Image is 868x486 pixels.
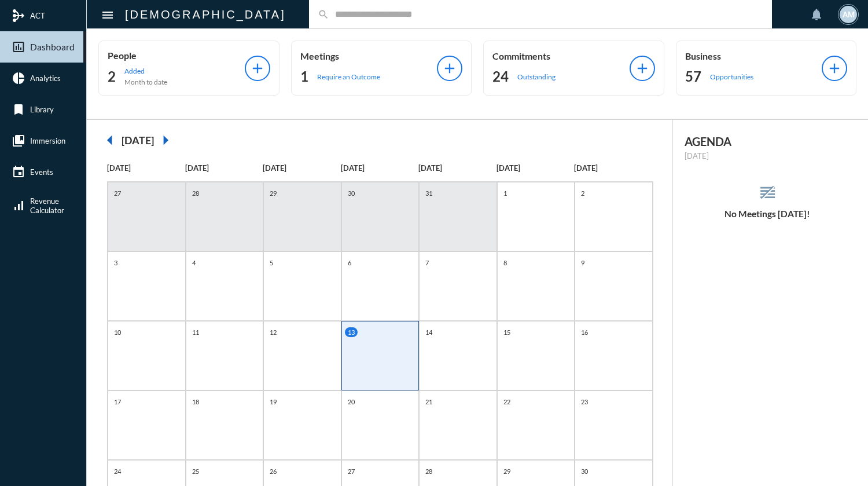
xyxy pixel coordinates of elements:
p: [DATE] [685,151,851,160]
p: 26 [267,466,279,476]
p: 3 [111,258,120,268]
h2: AGENDA [685,134,851,148]
p: 17 [111,397,124,407]
p: 9 [578,258,587,268]
p: 21 [422,397,435,407]
mat-icon: signal_cellular_alt [12,199,25,213]
span: ACT [30,11,45,20]
p: Month to date [124,78,167,86]
p: [DATE] [418,163,496,173]
span: Library [30,105,54,114]
mat-icon: bookmark [12,103,25,116]
p: [DATE] [263,163,341,173]
h2: 2 [108,67,116,86]
p: [DATE] [185,163,263,173]
h2: 57 [685,67,701,86]
p: 4 [189,258,198,268]
mat-icon: insert_chart_outlined [12,40,25,54]
mat-icon: pie_chart [12,71,25,85]
span: Revenue Calculator [30,196,64,215]
p: 14 [422,327,435,337]
mat-icon: add [249,60,266,76]
mat-icon: mediation [12,9,25,23]
p: [DATE] [341,163,419,173]
p: 19 [267,397,279,407]
p: 30 [345,188,358,198]
mat-icon: event [12,165,25,179]
mat-icon: collections_bookmark [12,134,25,148]
p: 28 [189,188,202,198]
span: Dashboard [30,42,75,52]
mat-icon: search [318,9,329,20]
p: 29 [267,188,279,198]
p: 25 [189,466,202,476]
span: Immersion [30,136,65,145]
p: 13 [345,327,358,337]
p: 15 [501,327,513,337]
p: Business [685,50,822,61]
mat-icon: reorder [758,183,777,202]
p: 18 [189,397,202,407]
p: 10 [111,327,124,337]
p: [DATE] [496,163,575,173]
p: 23 [578,397,591,407]
mat-icon: Side nav toggle icon [101,8,115,22]
p: 27 [111,188,124,198]
h5: No Meetings [DATE]! [673,209,863,219]
p: Added [124,67,167,75]
p: 7 [422,258,432,268]
p: 22 [501,397,513,407]
p: 30 [578,466,591,476]
p: 20 [345,397,358,407]
h2: [DATE] [122,134,154,147]
h2: 24 [492,67,509,86]
p: [DATE] [107,163,185,173]
p: Commitments [492,50,630,61]
p: 29 [501,466,513,476]
p: 11 [189,327,202,337]
p: 1 [501,188,510,198]
mat-icon: arrow_left [98,129,122,152]
p: People [108,50,245,61]
mat-icon: arrow_right [154,129,177,152]
p: 8 [501,258,510,268]
p: [DATE] [574,163,652,173]
p: 12 [267,327,279,337]
span: Analytics [30,74,61,83]
mat-icon: add [634,60,650,76]
button: Toggle sidenav [96,3,119,26]
p: 16 [578,327,591,337]
p: Outstanding [517,72,556,81]
p: 24 [111,466,124,476]
p: 6 [345,258,354,268]
p: 28 [422,466,435,476]
span: Events [30,167,53,177]
p: 2 [578,188,587,198]
p: Meetings [300,50,437,61]
mat-icon: notifications [810,8,823,21]
mat-icon: add [826,60,843,76]
h2: [DEMOGRAPHIC_DATA] [125,5,286,24]
mat-icon: add [442,60,458,76]
p: 27 [345,466,358,476]
p: 5 [267,258,276,268]
p: Opportunities [710,72,753,81]
p: Require an Outcome [317,72,380,81]
p: 31 [422,188,435,198]
h2: 1 [300,67,308,86]
div: AM [840,6,857,23]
